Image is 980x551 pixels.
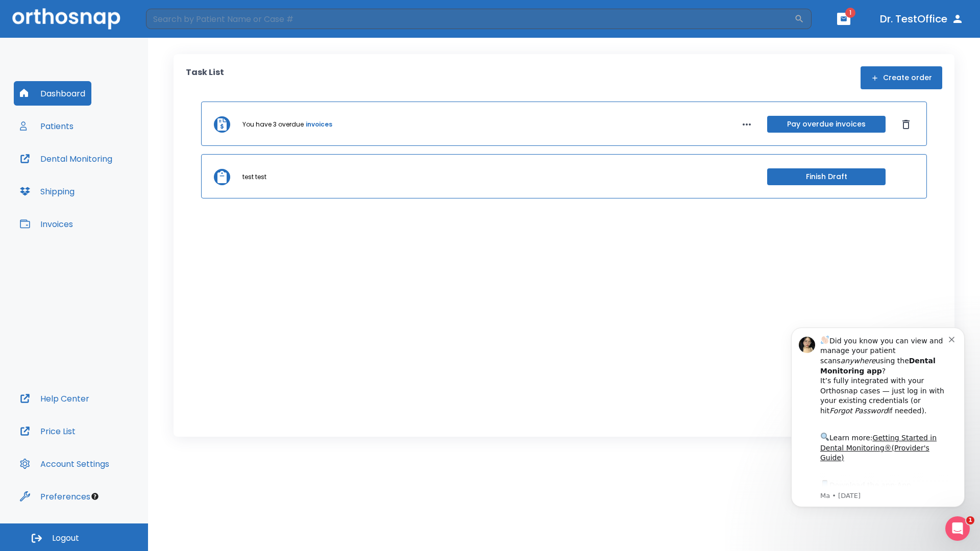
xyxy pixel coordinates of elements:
[845,8,855,18] span: 1
[14,114,80,138] button: Patients
[14,419,82,443] button: Price List
[44,166,173,218] div: Download the app: | ​ Let us know if you need help getting started!
[242,172,266,182] p: test test
[861,66,942,89] button: Create order
[966,516,974,524] span: 1
[44,169,135,187] a: App Store
[242,120,304,129] p: You have 3 overdue
[14,452,115,476] button: Account Settings
[876,10,968,28] button: Dr. TestOffice
[90,492,100,501] div: Tooltip anchor
[306,120,332,129] a: invoices
[14,81,91,106] button: Dashboard
[14,212,79,236] button: Invoices
[173,22,181,30] button: Dismiss notification
[767,116,886,133] button: Pay overdue invoices
[14,179,81,204] button: Shipping
[14,146,118,171] button: Dental Monitoring
[44,179,173,188] p: Message from Ma, sent 3w ago
[12,8,120,29] img: Orthosnap
[776,312,980,523] iframe: Intercom notifications message
[14,386,95,411] button: Help Center
[898,116,914,133] button: Dismiss
[52,533,79,544] span: Logout
[14,484,96,509] button: Preferences
[186,66,224,89] p: Task List
[945,516,970,541] iframe: Intercom live chat
[146,9,794,29] input: Search by Patient Name or Case #
[767,168,886,185] button: Finish Draft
